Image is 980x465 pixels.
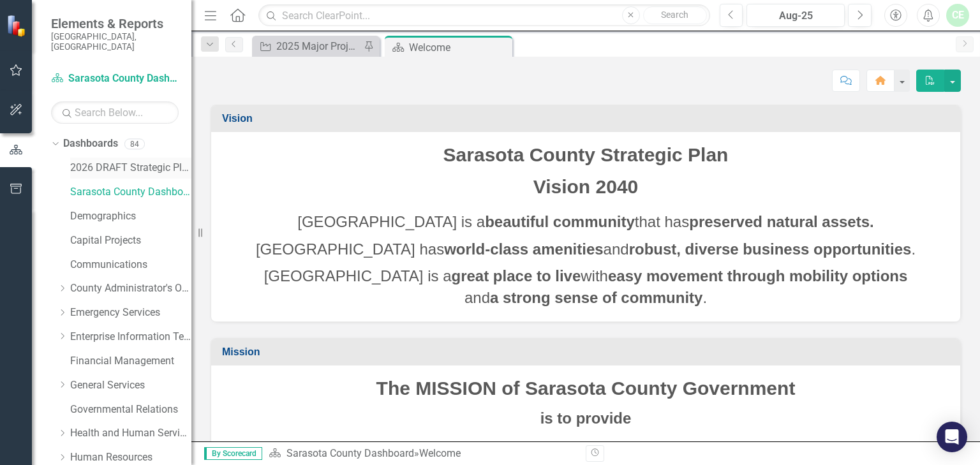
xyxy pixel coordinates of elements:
[70,258,191,272] a: Communications
[70,161,191,175] a: 2026 DRAFT Strategic Plan
[629,240,912,258] strong: robust, diverse business opportunities
[297,213,873,230] span: [GEOGRAPHIC_DATA] is a that has
[751,8,840,24] div: Aug-25
[51,16,179,31] span: Elements & Reports
[689,213,874,230] strong: preserved natural assets.
[222,346,954,358] h3: Mission
[70,330,191,344] a: Enterprise Information Technology
[6,15,29,37] img: ClearPoint Strategy
[485,213,635,230] strong: beautiful community
[70,450,191,465] a: Human Resources
[269,447,576,461] div: »
[70,306,191,320] a: Emergency Services
[255,38,360,54] a: 2025 Major Projects
[70,281,191,296] a: County Administrator's Office
[419,447,461,459] div: Welcome
[222,113,954,124] h3: Vision
[490,289,702,306] strong: a strong sense of community
[608,267,907,284] strong: easy movement through mobility options
[51,71,179,86] a: Sarasota County Dashboard
[276,38,360,54] div: 2025 Major Projects
[258,4,709,27] input: Search ClearPoint...
[443,144,729,165] span: Sarasota County Strategic Plan
[452,267,581,284] strong: great place to live
[661,10,688,20] span: Search
[946,4,969,27] button: CE
[70,402,191,417] a: Governmental Relations
[51,31,179,52] small: [GEOGRAPHIC_DATA], [GEOGRAPHIC_DATA]
[70,354,191,369] a: Financial Management
[70,426,191,441] a: Health and Human Services
[70,233,191,248] a: Capital Projects
[937,422,967,452] div: Open Intercom Messenger
[70,378,191,393] a: General Services
[533,176,639,197] span: Vision 2040
[643,6,707,24] button: Search
[540,410,632,427] strong: is to provide
[70,185,191,200] a: Sarasota County Dashboard
[409,40,509,55] div: Welcome
[204,447,262,460] span: By Scorecard
[51,101,179,124] input: Search Below...
[444,240,603,258] strong: world-class amenities
[376,378,796,399] span: The MISSION of Sarasota County Government
[124,138,145,149] div: 84
[256,240,916,258] span: [GEOGRAPHIC_DATA] has and .
[63,137,118,151] a: Dashboards
[286,447,414,459] a: Sarasota County Dashboard
[70,209,191,224] a: Demographics
[746,4,845,27] button: Aug-25
[264,267,908,306] span: [GEOGRAPHIC_DATA] is a with and .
